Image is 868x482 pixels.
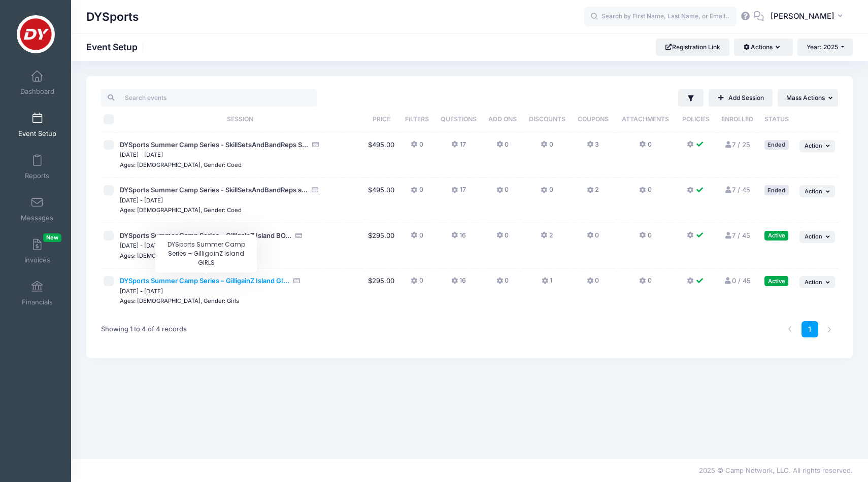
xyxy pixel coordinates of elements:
span: DYSports Summer Camp Series - SkillSetsAndBandReps S... [120,141,308,149]
span: Attachments [622,115,669,123]
button: 0 [639,276,651,291]
span: Mass Actions [786,94,825,101]
span: DYSports Summer Camp Series – GilligainZ Island GI... [120,277,289,285]
a: InvoicesNew [13,233,61,269]
button: Action [799,276,835,288]
i: Accepting Credit Card Payments [295,232,303,239]
span: DYSports Summer Camp Series - SkillSetsAndBandReps a... [120,186,308,194]
span: Questions [441,115,477,123]
th: Enrolled [715,107,759,132]
button: 0 [411,140,423,155]
button: 0 [541,140,553,155]
span: Reports [25,171,49,180]
button: Actions [734,39,792,56]
span: Event Setup [18,129,56,138]
i: Accepting Credit Card Payments [293,278,301,284]
a: 1 [802,321,818,338]
img: DYSports [17,15,55,53]
button: 0 [639,185,651,200]
small: Ages: [DEMOGRAPHIC_DATA], Gender: Coed [120,206,242,214]
button: 17 [451,185,465,200]
button: Action [799,140,835,152]
span: Discounts [529,115,565,123]
button: 2 [541,231,553,246]
button: 0 [411,231,423,246]
small: [DATE] - [DATE] [120,288,163,295]
th: Questions [435,107,483,132]
th: Status [759,107,793,132]
td: $495.00 [363,132,399,178]
h1: Event Setup [86,42,146,52]
button: Year: 2025 [797,39,853,56]
button: 0 [587,231,599,246]
i: Accepting Credit Card Payments [311,187,319,193]
span: Add Ons [488,115,517,123]
small: [DATE] - [DATE] [120,197,163,204]
button: 0 [496,185,509,200]
button: 16 [451,231,466,246]
a: Financials [13,276,61,311]
h1: DYSports [86,5,139,28]
div: Ended [764,140,789,150]
button: 0 [411,185,423,200]
small: [DATE] - [DATE] [120,242,163,249]
div: Active [764,276,788,286]
span: Year: 2025 [807,43,838,51]
td: $295.00 [363,223,399,269]
div: DYSports Summer Camp Series – GilligainZ Island GIRLS [155,235,257,272]
th: Coupons [572,107,615,132]
button: 0 [587,276,599,291]
th: Policies [676,107,715,132]
td: $495.00 [363,178,399,223]
button: 0 [639,140,651,155]
small: Ages: [DEMOGRAPHIC_DATA], Gender: Girls [120,297,239,304]
div: Ended [764,185,789,195]
span: 2025 © Camp Network, LLC. All rights reserved. [699,466,853,474]
button: 0 [496,231,509,246]
span: [PERSON_NAME] [771,11,834,22]
th: Session [117,107,363,132]
span: Dashboard [20,87,54,96]
i: Accepting Credit Card Payments [312,142,320,148]
a: Registration Link [656,39,729,56]
button: 0 [496,276,509,291]
small: Ages: [DEMOGRAPHIC_DATA], Gender: Boys [120,252,240,259]
a: Messages [13,191,61,227]
button: 0 [639,231,651,246]
span: DYSports Summer Camp Series – GilligainZ Island BO... [120,231,291,239]
input: Search by First Name, Last Name, or Email... [584,7,737,27]
button: Action [799,231,835,243]
button: Mass Actions [778,89,838,107]
td: $295.00 [363,268,399,314]
a: Reports [13,149,61,185]
th: Add Ons [483,107,522,132]
button: 17 [451,140,465,155]
span: Invoices [24,256,50,264]
span: Financials [22,298,53,306]
th: Price [363,107,399,132]
button: Action [799,185,835,197]
button: 1 [542,276,552,291]
span: New [43,233,61,242]
span: Policies [682,115,710,123]
button: 0 [411,276,423,291]
span: Action [805,142,822,149]
a: Event Setup [13,107,61,143]
input: Search events [101,89,317,107]
span: Action [805,279,822,286]
small: [DATE] - [DATE] [120,151,163,158]
a: 0 / 45 [724,277,751,285]
button: 0 [541,185,553,200]
button: 3 [587,140,599,155]
button: 0 [496,140,509,155]
span: Coupons [578,115,609,123]
small: Ages: [DEMOGRAPHIC_DATA], Gender: Coed [120,161,242,168]
span: Messages [21,214,53,222]
a: Add Session [709,89,773,107]
th: Filters [400,107,435,132]
th: Attachments [615,107,677,132]
div: Showing 1 to 4 of 4 records [101,318,187,341]
span: Action [805,233,822,240]
a: 7 / 25 [724,141,750,149]
a: Dashboard [13,65,61,100]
